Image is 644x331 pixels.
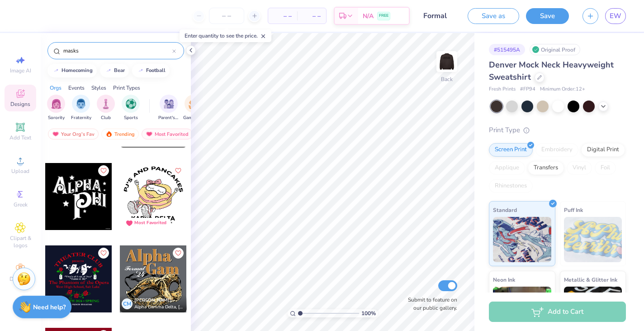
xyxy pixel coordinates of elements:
[122,298,133,309] div: CM
[535,143,578,157] div: Embroidery
[164,99,174,109] img: Parent's Weekend Image
[134,304,183,311] span: Alpha Gamma Delta, [PERSON_NAME][GEOGRAPHIC_DATA]
[10,67,31,74] span: Image AI
[489,59,614,82] span: Denver Mock Neck Heavyweight Sweatshirt
[468,8,519,24] button: Save as
[183,95,204,121] div: filter for Game Day
[10,101,30,108] span: Designs
[105,68,112,73] img: trend_line.gif
[209,8,244,24] input: – –
[489,179,533,193] div: Rhinestones
[581,143,625,157] div: Digital Print
[113,84,140,92] div: Print Types
[50,84,62,92] div: Orgs
[52,68,60,73] img: trend_line.gif
[122,95,140,121] button: filter button
[101,99,111,109] img: Club Image
[142,129,193,139] div: Most Favorited
[173,165,184,176] button: Like
[528,161,564,175] div: Transfers
[146,131,153,137] img: most_fav.gif
[438,53,456,71] img: Back
[97,95,115,121] button: filter button
[101,129,139,139] div: Trending
[47,95,65,121] button: filter button
[114,68,125,73] div: bear
[98,248,109,259] button: Like
[48,115,65,121] span: Sorority
[68,84,85,92] div: Events
[132,64,170,77] button: football
[124,115,138,121] span: Sports
[189,99,199,109] img: Game Day Image
[183,95,204,121] button: filter button
[62,68,93,73] div: homecoming
[564,205,583,215] span: Puff Ink
[134,297,172,303] span: [PERSON_NAME]
[126,99,136,109] img: Sports Image
[51,99,62,109] img: Sorority Image
[595,161,616,175] div: Foil
[91,84,106,92] div: Styles
[526,8,569,24] button: Save
[62,46,172,55] input: Try "Alpha"
[441,75,453,83] div: Back
[493,217,551,262] img: Standard
[137,68,144,73] img: trend_line.gif
[520,86,535,93] span: # FP94
[100,64,129,77] button: bear
[493,205,517,215] span: Standard
[403,296,457,312] label: Submit to feature on our public gallery.
[489,143,533,157] div: Screen Print
[564,275,617,284] span: Metallic & Glitter Ink
[379,13,388,19] span: FREE
[134,220,166,226] div: Most Favorited
[71,95,91,121] button: filter button
[97,95,115,121] div: filter for Club
[105,131,113,137] img: trending.gif
[303,11,321,21] span: – –
[274,11,292,21] span: – –
[158,115,179,121] span: Parent's Weekend
[47,95,65,121] div: filter for Sorority
[146,68,166,73] div: football
[605,8,626,24] a: EW
[5,235,36,249] span: Clipart & logos
[610,11,621,21] span: EW
[417,7,461,25] input: Untitled Design
[493,275,515,284] span: Neon Ink
[180,29,271,42] div: Enter quantity to see the price.
[122,95,140,121] div: filter for Sports
[489,161,525,175] div: Applique
[76,99,86,109] img: Fraternity Image
[173,248,184,259] button: Like
[489,125,626,135] div: Print Type
[101,115,111,121] span: Club
[11,168,29,175] span: Upload
[98,165,109,176] button: Like
[361,309,376,317] span: 100 %
[9,134,31,141] span: Add Text
[158,95,179,121] button: filter button
[489,44,525,55] div: # 515495A
[540,86,585,93] span: Minimum Order: 12 +
[71,115,91,121] span: Fraternity
[71,95,91,121] div: filter for Fraternity
[564,217,622,262] img: Puff Ink
[48,129,99,139] div: Your Org's Fav
[33,303,66,312] strong: Need help?
[363,11,374,21] span: N/A
[9,275,31,283] span: Decorate
[530,44,580,55] div: Original Proof
[14,201,28,208] span: Greek
[567,161,592,175] div: Vinyl
[52,131,59,137] img: most_fav.gif
[183,115,204,121] span: Game Day
[158,95,179,121] div: filter for Parent's Weekend
[489,86,516,93] span: Fresh Prints
[47,64,97,77] button: homecoming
